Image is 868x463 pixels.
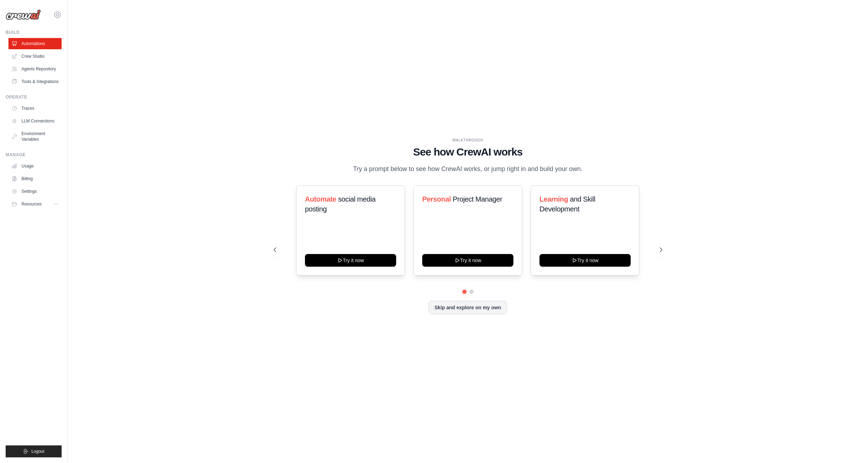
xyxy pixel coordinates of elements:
button: Logout [6,445,62,457]
button: Try it now [539,254,631,267]
p: Try a prompt below to see how CrewAI works, or jump right in and build your own. [350,164,586,174]
a: Agents Repository [8,63,62,75]
a: Billing [8,173,62,184]
span: Logout [31,449,44,454]
img: Logo [6,9,41,20]
button: Resources [8,198,62,210]
span: Personal [422,195,451,203]
a: Usage [8,160,62,172]
iframe: Chat Widget [833,429,868,463]
div: Build [6,30,62,35]
span: Project Manager [452,195,502,203]
h1: See how CrewAI works [274,146,662,158]
a: Automations [8,38,62,49]
a: Settings [8,186,62,197]
span: Learning [539,195,568,203]
span: social media posting [305,195,376,213]
div: Manage [6,152,62,158]
a: Crew Studio [8,51,62,62]
a: Environment Variables [8,128,62,145]
span: Automate [305,195,336,203]
span: Resources [21,201,42,207]
button: Skip and explore on my own [429,301,507,314]
a: Traces [8,103,62,114]
button: Try it now [422,254,513,267]
div: Operate [6,94,62,100]
div: WALKTHROUGH [274,138,662,143]
a: LLM Connections [8,115,62,127]
button: Try it now [305,254,396,267]
a: Tools & Integrations [8,76,62,87]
